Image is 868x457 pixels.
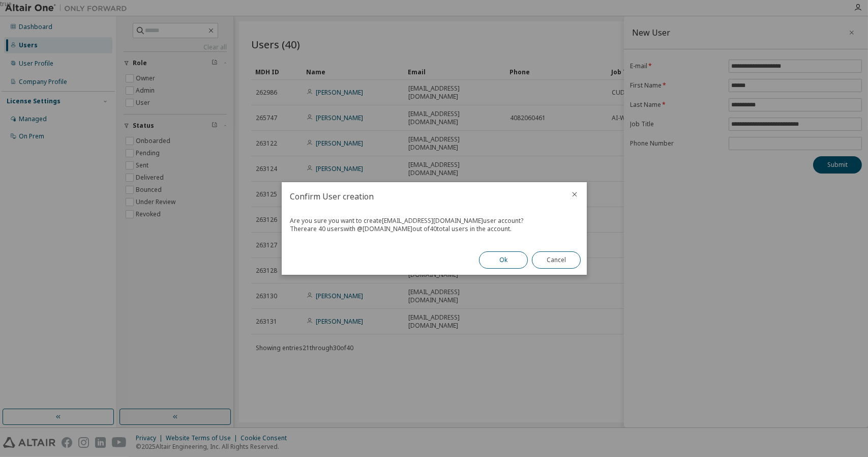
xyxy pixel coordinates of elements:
[532,251,581,269] button: Cancel
[290,217,579,225] div: Are you sure you want to create [EMAIL_ADDRESS][DOMAIN_NAME] user account?
[282,182,562,211] h2: Confirm User creation
[479,251,528,269] button: Ok
[571,190,579,198] button: close
[290,225,579,233] div: There are 40 users with @ [DOMAIN_NAME] out of 40 total users in the account.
